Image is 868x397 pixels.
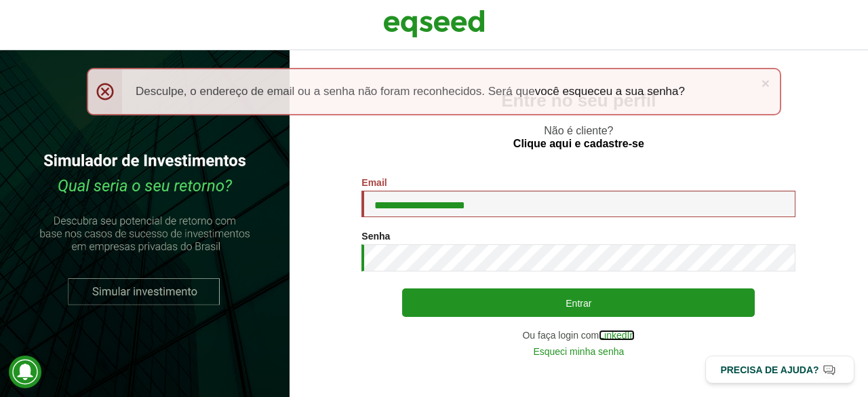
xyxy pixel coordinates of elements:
a: LinkedIn [599,330,635,340]
p: Não é cliente? [317,124,841,150]
img: EqSeed Logo [383,7,485,41]
a: Esqueci minha senha [533,347,624,356]
label: Email [361,178,387,187]
button: Entrar [402,288,755,317]
a: × [762,76,770,90]
label: Senha [361,231,390,241]
a: você esqueceu a sua senha? [535,86,685,97]
div: Ou faça login com [361,330,795,340]
a: Clique aqui e cadastre-se [513,138,644,149]
div: Desculpe, o endereço de email ou a senha não foram reconhecidos. Será que [87,68,781,115]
